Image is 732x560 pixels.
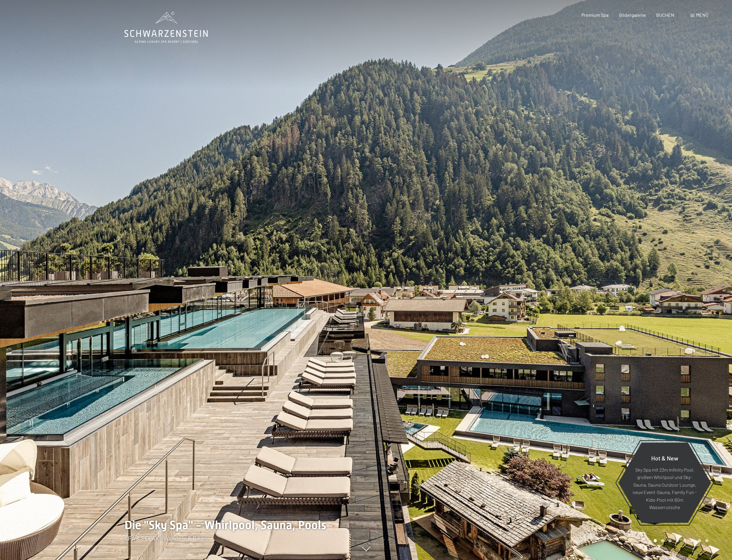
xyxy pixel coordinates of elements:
p: Sky Spa mit 23m Infinity Pool, großem Whirlpool und Sky-Sauna, Sauna Outdoor Lounge, neue Event-S... [633,466,697,511]
div: Carousel Page 8 [705,539,708,542]
a: Premium Spa [581,12,608,18]
div: Carousel Pagination [652,539,708,542]
div: Carousel Page 2 [661,539,664,542]
div: Carousel Page 3 [668,539,672,542]
span: Hot & New [651,454,678,461]
div: Carousel Page 5 [683,539,686,542]
div: Carousel Page 4 [676,539,679,542]
div: Carousel Page 7 [698,539,701,542]
a: Hot & New Sky Spa mit 23m Infinity Pool, großem Whirlpool und Sky-Sauna, Sauna Outdoor Lounge, ne... [618,442,711,523]
a: Bildergalerie [619,12,646,18]
div: Carousel Page 6 [690,539,694,542]
span: Menü [696,12,708,18]
a: BUCHEN [656,12,674,18]
div: Carousel Page 1 (Current Slide) [654,539,657,542]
